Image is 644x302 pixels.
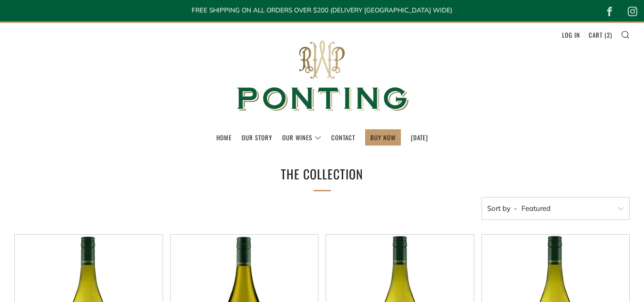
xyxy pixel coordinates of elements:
a: [DATE] [411,130,428,145]
a: Cart (2) [589,27,612,42]
h1: The Collection [179,163,465,186]
span: 2 [607,30,610,40]
img: Ponting Wines [227,23,418,129]
a: Our Story [242,130,272,145]
a: Log in [562,27,580,42]
a: BUY NOW [370,130,396,145]
a: Home [216,130,232,145]
a: Contact [331,130,355,145]
a: Our Wines [282,130,321,145]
